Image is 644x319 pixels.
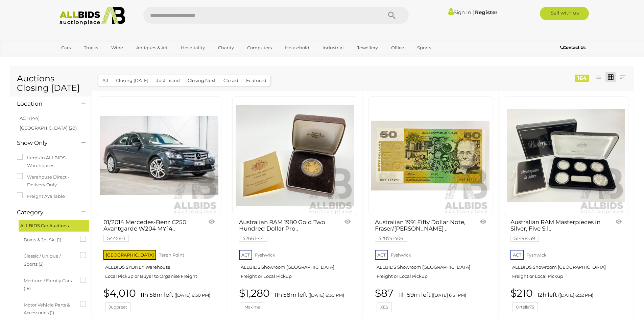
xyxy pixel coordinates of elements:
[375,248,488,284] a: ACT Fyshwick ALLBIDS Showroom [GEOGRAPHIC_DATA] Freight or Local Pickup
[79,42,102,53] a: Trucks
[184,75,220,86] button: Closing Next
[103,219,198,241] a: 01/2014 Mercedes-Benz C250 Avantgarde W204 MY14.. 54458-1
[475,9,497,16] a: Register
[24,275,74,293] span: Medium / Family Cars (18)
[17,154,84,170] label: Items in ALLBIDS Warehouses
[176,42,209,53] a: Hospitality
[57,42,75,53] a: Cars
[375,219,469,241] a: Australian 1991 Fifty Dollar Note, Fraser/[PERSON_NAME] .. 52074-406
[24,299,74,317] span: Motor Vehicle Parts & Accessories (1)
[214,42,238,53] a: Charity
[98,75,112,86] button: All
[57,53,114,64] a: [GEOGRAPHIC_DATA]
[100,97,218,215] img: 01/2014 Mercedes-Benz C250 Avantgarde W204 MY14 4d Sedan Magnetite Black Metallic Turbo 1.8L
[17,209,71,216] h4: Category
[281,42,314,53] a: Household
[413,42,435,53] a: Sports
[97,96,221,215] a: 01/2014 Mercedes-Benz C250 Avantgarde W204 MY14 4d Sedan Magnetite Black Metallic Turbo 1.8L
[575,75,589,82] div: 164
[540,7,589,20] a: Sell with us
[112,75,152,86] button: Closing [DATE]
[17,140,71,146] h4: Show Only
[17,74,84,92] h1: Auctions Closing [DATE]
[232,96,357,215] a: Australian RAM 1980 Gold Two Hundred Dollar Proof Coin, Australian Koala Bear .916
[510,219,605,241] a: Australian RAM Masterpieces in Silver, Five Sil.. 51498-59
[318,42,348,53] a: Industrial
[510,248,623,284] a: ACT Fyshwick ALLBIDS Showroom [GEOGRAPHIC_DATA] Freight or Local Pickup
[219,75,242,86] button: Closed
[387,42,408,53] a: Office
[510,288,623,312] a: $210 12h left ([DATE] 6:32 PM) Ortella75
[448,9,471,16] a: Sign In
[368,96,493,215] a: Australian 1991 Fifty Dollar Note, Fraser/Cole R513b WQE 605251
[560,44,587,51] a: Contact Us
[17,101,71,107] h4: Location
[19,220,89,231] div: ALLBIDS Car Auctions
[507,97,625,215] img: Australian RAM Masterpieces in Silver, Five Silver Commemorative Fifty Cent Coins, 1970, 1977, 19...
[107,42,127,53] a: Wine
[103,288,216,312] a: $4,010 11h 58m left ([DATE] 6:30 PM) Jugpreet
[17,192,65,200] label: Freight Available
[371,97,490,215] img: Australian 1991 Fifty Dollar Note, Fraser/Cole R513b WQE 605251
[132,42,172,53] a: Antiques & Art
[353,42,382,53] a: Jewellery
[239,288,352,312] a: $1,280 11h 58m left ([DATE] 6:30 PM) Maximal
[103,248,216,284] a: [GEOGRAPHIC_DATA] Taren Point ALLBIDS SYDNEY Warehouse Local Pickup or Buyer to Organise Freight
[20,125,77,131] a: [GEOGRAPHIC_DATA] (20)
[24,234,74,244] span: Boats & Jet Ski (1)
[472,8,474,16] span: |
[239,248,352,284] a: ACT Fyshwick ALLBIDS Showroom [GEOGRAPHIC_DATA] Freight or Local Pickup
[239,219,333,241] a: Australian RAM 1980 Gold Two Hundred Dollar Pro.. 52661-44
[242,75,270,86] button: Featured
[20,115,40,121] a: ACT (144)
[504,96,628,215] a: Australian RAM Masterpieces in Silver, Five Silver Commemorative Fifty Cent Coins, 1970, 1977, 19...
[375,288,488,312] a: $87 11h 59m left ([DATE] 6:31 PM) XES
[24,250,74,268] span: Classic / Unique / Sports (2)
[375,7,409,24] button: Search
[560,45,586,50] b: Contact Us
[243,42,276,53] a: Computers
[236,97,354,215] img: Australian RAM 1980 Gold Two Hundred Dollar Proof Coin, Australian Koala Bear .916
[152,75,184,86] button: Just Listed
[17,173,84,189] label: Warehouse Direct - Delivery Only
[56,7,129,25] img: Allbids.com.au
